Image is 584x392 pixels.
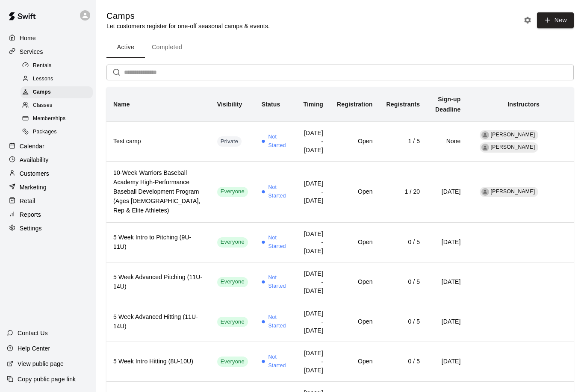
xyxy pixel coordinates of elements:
h6: 10-Week Warriors Baseball Academy High-Performance Baseball Development Program (Ages [DEMOGRAPHI... [113,168,204,215]
button: Completed [145,37,189,58]
h6: [DATE] [434,317,460,327]
span: Not Started [268,234,288,251]
h6: 1 / 5 [386,137,420,146]
div: Rentals [21,60,93,72]
div: Packages [21,126,93,138]
td: [DATE] - [DATE] [295,161,330,222]
div: Phillip Jankulovski [481,144,489,151]
p: Reports [20,210,41,219]
span: Everyone [217,188,248,196]
td: [DATE] - [DATE] [295,222,330,262]
div: This service is visible to all of your customers [217,357,248,367]
h6: 1 / 20 [386,187,420,197]
span: Not Started [268,274,288,291]
div: Classes [21,100,93,112]
div: Camps [21,86,93,98]
a: Reports [7,208,89,221]
a: Classes [21,99,96,112]
button: Active [106,37,145,58]
td: [DATE] - [DATE] [295,262,330,302]
b: Registration [337,101,372,108]
div: This service is hidden, and can only be accessed via a direct link [217,136,242,147]
h5: Camps [106,10,270,22]
p: View public page [18,360,64,368]
p: Home [20,34,36,42]
h6: Open [337,137,372,146]
td: [DATE] - [DATE] [295,302,330,342]
button: Camp settings [521,14,534,27]
a: Home [7,32,89,44]
h6: Open [337,357,372,366]
h6: 5 Week Advanced Hitting (11U-14U) [113,312,204,331]
h6: Open [337,187,372,197]
h6: Open [337,277,372,287]
span: [PERSON_NAME] [491,189,535,195]
h6: 5 Week Advanced Pitching (11U-14U) [113,273,204,292]
span: [PERSON_NAME] [491,132,535,138]
b: Timing [304,101,324,108]
span: Everyone [217,278,248,286]
span: Packages [33,128,57,136]
span: Lessons [33,75,53,83]
h6: 5 Week Intro Hitting (8U-10U) [113,357,204,366]
b: Registrants [386,101,420,108]
a: Rentals [21,59,96,72]
span: Not Started [268,313,288,330]
span: Everyone [217,318,248,326]
div: This service is visible to all of your customers [217,237,248,248]
div: This service is visible to all of your customers [217,317,248,327]
h6: Open [337,238,372,247]
a: Settings [7,222,89,235]
a: Camps [21,86,96,99]
p: Copy public page link [18,375,76,383]
span: Not Started [268,183,288,200]
a: Services [7,45,89,58]
b: Name [113,101,130,108]
p: Let customers register for one-off seasonal camps & events. [106,22,270,30]
p: Marketing [20,183,47,192]
div: This service is visible to all of your customers [217,277,248,287]
a: Availability [7,153,89,166]
span: Everyone [217,238,248,246]
td: [DATE] - [DATE] [295,342,330,381]
button: New [537,12,574,28]
h6: 0 / 5 [386,357,420,366]
div: Lessons [21,73,93,85]
p: Help Center [18,344,50,353]
span: Rentals [33,62,52,70]
span: [PERSON_NAME] [491,144,535,150]
span: Camps [33,88,51,97]
a: New [534,16,574,24]
div: Calendar [7,140,89,153]
span: Everyone [217,358,248,366]
p: Retail [20,197,35,205]
p: Settings [20,224,42,233]
a: Memberships [21,112,96,126]
div: Customers [7,167,89,180]
p: Services [20,47,43,56]
span: Not Started [268,353,288,370]
b: Sign-up Deadline [435,96,461,113]
a: Marketing [7,181,89,194]
div: Rylan Pranger [481,131,489,139]
span: Private [217,138,242,146]
td: [DATE] - [DATE] [295,121,330,161]
a: Lessons [21,72,96,85]
h6: [DATE] [434,357,460,366]
h6: [DATE] [434,277,460,287]
a: Retail [7,195,89,207]
h6: Test camp [113,137,204,146]
b: Visibility [217,101,242,108]
span: Memberships [33,115,65,123]
b: Status [262,101,280,108]
h6: [DATE] [434,187,460,197]
div: Phillip Jankulovski [481,188,489,196]
h6: None [434,137,460,146]
p: Calendar [20,142,44,150]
